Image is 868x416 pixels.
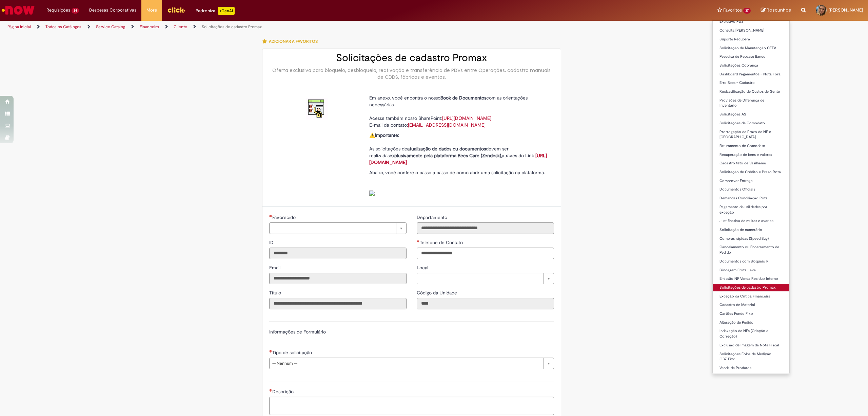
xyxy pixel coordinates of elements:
[713,258,789,265] a: Documentos com Bloqueio R
[272,214,297,220] span: Necessários - Favorecido
[713,235,789,242] a: Compras rápidas (Speed Buy)
[713,275,789,283] a: Emissão NF Venda Resíduo Interno
[442,115,491,121] a: [URL][DOMAIN_NAME]
[713,243,789,256] a: Cancelamento ou Encerramento de Pedido
[713,120,789,127] a: Solicitações de Comodato
[713,71,789,78] a: Dashboard Pagamentos - Nota Fora
[7,24,31,30] a: Página inicial
[713,44,789,52] a: Solicitação de Manutenção CFTV
[269,39,318,44] span: Adicionar a Favoritos
[202,24,262,30] a: Solicitações de cadastro Promax
[269,350,272,352] span: Necessários
[713,267,789,274] a: Blindagem Frota Leve
[269,52,554,64] h2: Solicitações de cadastro Promax
[269,239,275,246] span: Somente leitura - ID
[272,358,540,369] span: -- Nenhum --
[262,34,321,49] button: Adicionar a Favoritos
[713,342,789,349] a: Exclusão de Imagem de Nota Fiscal
[713,128,789,141] a: Prorrogação de Prazo de NF e [GEOGRAPHIC_DATA]
[761,7,791,14] a: Rascunhos
[369,152,547,165] a: [URL][DOMAIN_NAME]
[713,177,789,185] a: Comprovar Entrega
[713,217,789,225] a: Justificativa de multas e avarias
[218,7,235,15] p: +GenAi
[713,195,789,202] a: Demandas Conciliação Rota
[713,142,789,150] a: Faturamento de Comodato
[713,350,789,363] a: Solicitações Folha de Medição - OBZ Fixo
[712,20,790,374] ul: Favoritos
[5,21,574,33] ul: Trilhas de página
[417,273,554,284] a: Limpar campo Local
[417,222,554,234] input: Departamento
[96,24,125,30] a: Service Catalog
[713,364,789,372] a: Venda de Produtos
[713,168,789,176] a: Solicitação de Crédito e Prazo Rota
[269,289,282,296] label: Somente leitura - Título
[369,132,549,166] p: ⚠️ As solicitações de devem ser realizadas atraves do Link
[390,152,502,159] strong: exclusivamente pela plataforma Bees Care (Zendesk),
[713,160,789,167] a: Cadastro teto de Vasilhame
[713,62,789,69] a: Solicitações Cobrança
[269,389,272,392] span: Necessários
[713,284,789,291] a: Solicitações de cadastro Promax
[167,5,185,15] img: click_logo_yellow_360x200.png
[713,293,789,300] a: Exceção da Crítica Financeira
[269,290,282,296] span: Somente leitura - Título
[417,248,554,259] input: Telefone de Contato
[89,7,136,14] span: Despesas Corporativas
[767,7,791,13] span: Rascunhos
[417,289,458,296] label: Somente leitura - Código da Unidade
[829,7,863,13] span: [PERSON_NAME]
[272,349,313,356] span: Tipo de solicitação
[1,3,36,17] img: ServiceNow
[713,88,789,95] a: Reclassificação de Custos de Gente
[417,240,420,242] span: Obrigatório Preenchido
[713,327,789,340] a: Indexação de NFs (Criação e Correção)
[713,186,789,193] a: Documentos Oficiais
[174,24,187,30] a: Cliente
[743,8,751,14] span: 37
[369,191,375,196] img: sys_attachment.do
[417,265,430,271] span: Local
[713,97,789,109] a: Provisões de Diferença de Inventário
[713,319,789,326] a: Alteração de Pedido
[45,24,81,30] a: Todos os Catálogos
[269,67,554,80] div: Oferta exclusiva para bloqueio, desbloqueio, reativação e transferência de PDVs entre Operações, ...
[369,169,549,196] p: Abaixo, você confere o passo a passo de como abrir uma solicitação na plataforma.
[269,239,275,246] label: Somente leitura - ID
[408,122,486,128] a: [EMAIL_ADDRESS][DOMAIN_NAME]
[440,95,486,101] strong: Book de Documentos
[417,214,449,220] span: Somente leitura - Departamento
[417,290,458,296] span: Somente leitura - Código da Unidade
[269,264,282,271] label: Somente leitura - Email
[713,53,789,60] a: Pesquisa de Repasse Banco
[417,298,554,309] input: Código da Unidade
[269,248,407,259] input: ID
[306,98,328,120] img: Solicitações de cadastro Promax
[269,329,326,335] label: Informações de Formulário
[269,298,407,309] input: Título
[713,151,789,159] a: Recuperação de bens e valores
[196,7,235,15] div: Padroniza
[272,388,295,395] span: Descrição
[269,222,407,234] a: Limpar campo Favorecido
[713,310,789,318] a: Cartões Fundo Fixo
[269,273,407,284] input: Email
[407,146,486,152] strong: atualização de dados ou documentos
[713,111,789,118] a: Solicitações AS
[269,215,272,217] span: Necessários
[420,239,464,246] span: Telefone de Contato
[713,226,789,234] a: Solicitação de numerário
[723,7,742,14] span: Favoritos
[46,7,70,14] span: Requisições
[713,36,789,43] a: Suporte Recupera
[375,132,399,138] strong: Importante:
[369,94,549,128] p: Em anexo, você encontra o nosso com as orientações necessárias. Acesse também nosso SharePoint: E...
[146,7,157,14] span: More
[72,8,79,14] span: 24
[269,397,554,415] textarea: Descrição
[417,214,449,221] label: Somente leitura - Departamento
[713,203,789,216] a: Pagamento de utilidades por exceção
[269,265,282,271] span: Somente leitura - Email
[713,301,789,309] a: Cadastro de Material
